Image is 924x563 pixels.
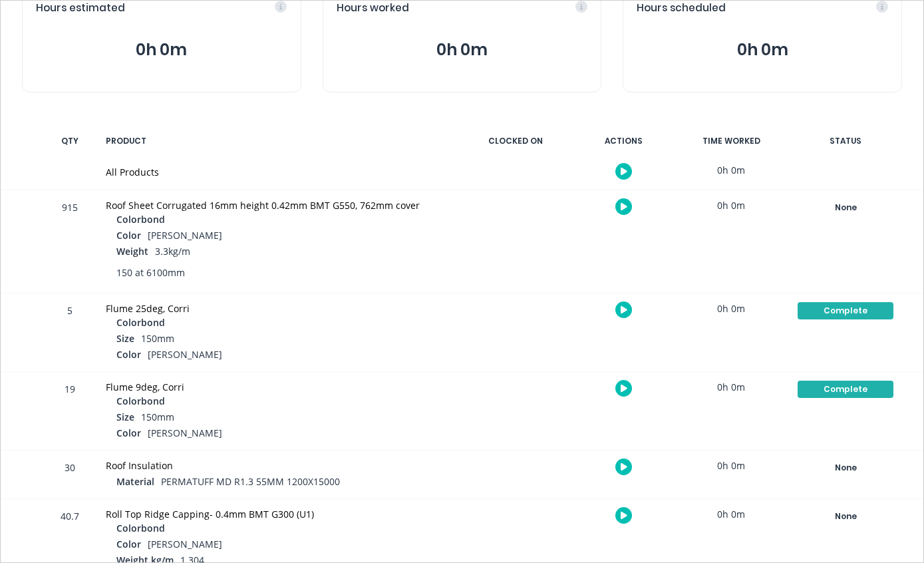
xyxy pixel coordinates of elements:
[681,155,781,185] div: 0h 0m
[797,507,894,526] button: None
[50,453,90,498] div: 30
[148,538,222,550] span: [PERSON_NAME]
[148,427,222,439] span: [PERSON_NAME]
[798,381,893,398] div: Complete
[106,301,450,315] div: Flume 25deg, Corri
[161,475,340,488] span: PERMATUFF MD R1.3 55MM 1200X15000
[116,537,141,551] span: Color
[116,266,185,280] span: 150 at 6100mm
[797,380,894,399] button: Complete
[116,347,141,361] span: Color
[106,380,450,394] div: Flume 9deg, Corri
[681,190,781,220] div: 0h 0m
[637,37,888,63] button: 0h 0m
[681,372,781,402] div: 0h 0m
[681,127,781,155] div: TIME WORKED
[797,198,894,217] button: None
[116,331,134,345] span: Size
[116,426,141,440] span: Color
[116,228,141,242] span: Color
[798,508,893,525] div: None
[116,315,165,329] span: Colorbond
[116,521,165,535] span: Colorbond
[789,127,902,155] div: STATUS
[573,127,673,155] div: ACTIONS
[337,37,588,63] button: 0h 0m
[116,244,148,258] span: Weight
[116,410,134,424] span: Size
[466,127,565,155] div: CLOCKED ON
[681,451,781,480] div: 0h 0m
[798,302,893,319] div: Complete
[50,295,90,371] div: 5
[797,459,894,477] button: None
[337,1,409,16] span: Hours worked
[148,229,222,242] span: [PERSON_NAME]
[116,474,154,488] span: Material
[50,127,90,155] div: QTY
[36,1,125,16] span: Hours estimated
[106,198,450,212] div: Roof Sheet Corrugated 16mm height 0.42mm BMT G550, 762mm cover
[681,293,781,323] div: 0h 0m
[681,499,781,529] div: 0h 0m
[798,459,893,476] div: None
[637,1,726,16] span: Hours scheduled
[36,37,287,63] button: 0h 0m
[155,245,190,258] span: 3.3kg/m
[98,127,458,155] div: PRODUCT
[50,192,90,293] div: 915
[116,394,165,408] span: Colorbond
[106,507,450,521] div: Roll Top Ridge Capping- 0.4mm BMT G300 (U1)
[141,411,174,423] span: 150mm
[141,332,174,345] span: 150mm
[798,199,893,216] div: None
[797,301,894,320] button: Complete
[106,459,450,472] div: Roof Insulation
[116,212,165,226] span: Colorbond
[106,165,450,179] div: All Products
[50,374,90,450] div: 19
[148,348,222,361] span: [PERSON_NAME]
